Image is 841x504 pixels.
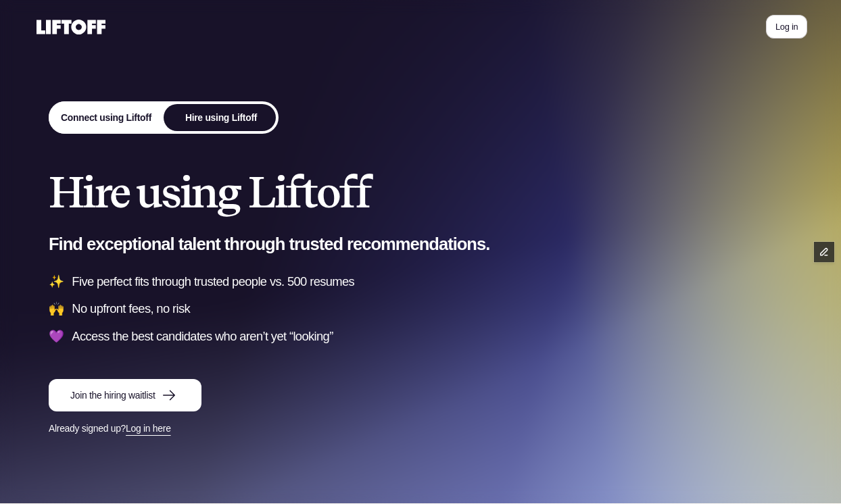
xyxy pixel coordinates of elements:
p: Find exceptional talent through trusted recommendations. [49,233,792,255]
h1: Hire using Liftoff [49,169,792,216]
a: Log in [765,15,807,39]
p: 🙌 [49,300,64,318]
p: Five perfect fits through trusted people vs. 500 resumes [72,273,792,291]
p: ✨ [49,273,64,291]
p: Access the best candidates who aren’t yet “looking” [72,328,792,345]
a: Join the hiring waitlist [49,379,210,411]
p: Join the hiring waitlist [70,388,164,403]
p: Already signed up? [49,422,792,436]
p: No upfront fees, no risk [72,300,792,318]
p: Log in [775,20,798,33]
a: Log in here [130,423,178,434]
a: Connect using Liftoff [49,101,164,134]
a: Hire using Liftoff [164,101,279,134]
p: 💜 [49,328,64,345]
p: Connect using Liftoff [56,111,156,125]
button: Edit Framer Content [814,242,834,262]
p: Hire using Liftoff [182,111,261,125]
